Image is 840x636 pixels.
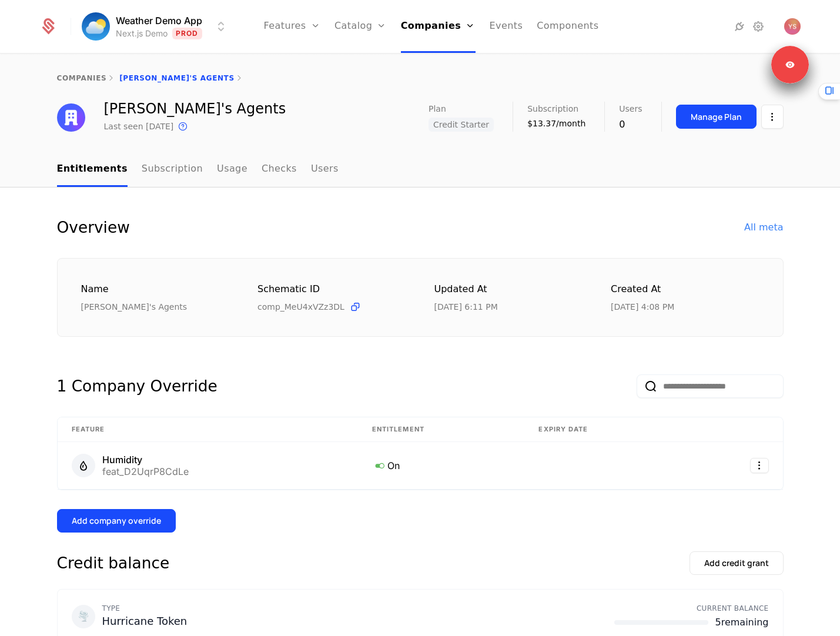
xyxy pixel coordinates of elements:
[57,374,217,398] div: 1 Company Override
[257,301,344,313] span: comp_MeU4xVZz3DL
[217,152,247,187] a: Usage
[751,19,765,34] a: Settings
[57,152,339,187] ul: Choose Sub Page
[358,417,525,442] th: Entitlement
[142,152,203,187] a: Subscription
[102,455,189,464] div: Humidity
[691,111,742,123] div: Manage Plan
[784,18,801,35] button: Open user button
[732,19,747,34] a: Integrations
[57,551,170,575] div: Credit balance
[72,515,161,527] div: Add company override
[58,417,358,442] th: Feature
[57,152,784,187] nav: Main
[82,12,110,41] img: Weather Demo App
[611,301,674,313] div: 8/13/25, 4:08 PM
[257,282,406,296] div: Schematic ID
[611,282,759,297] div: Created at
[57,103,85,132] img: Andy's Agents
[434,282,583,297] div: Updated at
[372,458,511,473] div: On
[85,14,228,39] button: Select environment
[619,118,642,132] div: 0
[104,120,174,132] div: Last seen [DATE]
[57,74,107,82] a: companies
[104,102,286,116] div: [PERSON_NAME]'s Agents
[102,613,188,630] div: Hurricane Token
[102,467,189,476] div: feat_D2UqrP8CdLe
[614,604,769,613] div: CURRENT BALANCE
[750,458,769,473] button: Select action
[116,28,168,39] div: Next.js Demo
[784,18,801,35] img: Youssef Salah
[744,220,783,235] div: All meta
[72,605,95,628] div: 🌪️
[527,105,578,113] span: Subscription
[676,105,757,129] button: Manage Plan
[761,105,784,129] button: Select action
[172,28,202,39] span: Prod
[524,417,685,442] th: Expiry date
[690,551,784,575] button: Add credit grant
[81,282,230,297] div: Name
[262,152,297,187] a: Checks
[715,615,769,630] span: 5 remaining
[57,216,130,239] div: Overview
[704,557,769,569] div: Add credit grant
[429,118,494,132] span: Credit Starter
[102,604,188,613] div: TYPE
[81,301,230,313] div: [PERSON_NAME]'s Agents
[57,152,128,187] a: Entitlements
[116,14,202,28] span: Weather Demo App
[57,509,176,533] button: Add company override
[434,301,498,313] div: 9/13/25, 6:11 PM
[429,105,446,113] span: Plan
[619,105,642,113] span: Users
[527,118,585,129] div: $13.37/month
[311,152,339,187] a: Users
